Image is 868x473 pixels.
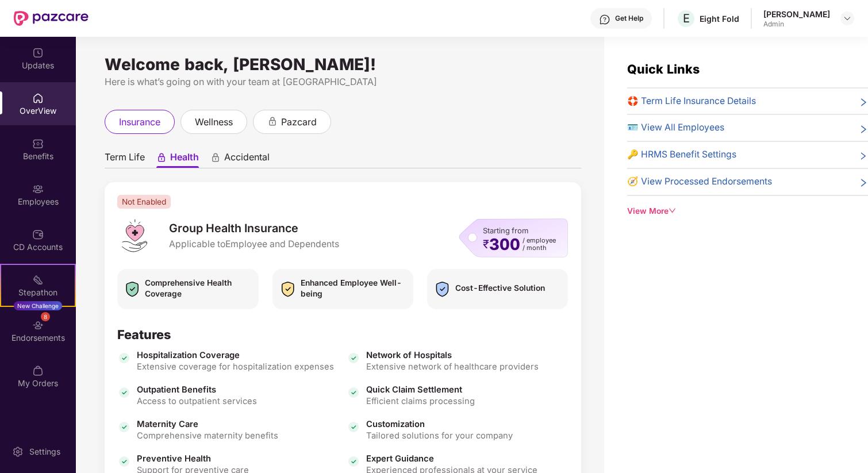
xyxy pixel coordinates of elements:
span: pazcard [281,115,317,129]
img: svg+xml;base64,PHN2ZyBpZD0iTXlfT3JkZXJzIiBkYXRhLW5hbWU9Ik15IE9yZGVycyIgeG1sbnM9Imh0dHA6Ly93d3cudz... [32,365,44,376]
div: animation [210,152,221,163]
span: right [859,177,868,189]
span: Tailored solutions for your company [366,430,513,441]
span: Expert Guidance [366,453,537,464]
span: Hospitalization Coverage [137,349,334,361]
img: svg+xml;base64,PHN2ZyBpZD0iRW5kb3JzZW1lbnRzIiB4bWxucz0iaHR0cDovL3d3dy53My5vcmcvMjAwMC9zdmciIHdpZH... [32,320,44,331]
span: Applicable to Employee and Dependents [169,238,339,251]
span: Enhanced Employee Well-being [301,278,408,299]
img: svg+xml;base64,PHN2ZyBpZD0iQmVuZWZpdHMiIHhtbG5zPSJodHRwOi8vd3d3LnczLm9yZy8yMDAwL3N2ZyIgd2lkdGg9Ij... [32,138,44,149]
span: Customization [366,418,513,430]
div: Admin [763,20,830,29]
div: Eight Fold [700,13,739,24]
span: Comprehensive Health Coverage [145,278,252,299]
span: Access to outpatient services [137,395,257,407]
div: 8 [41,312,50,321]
div: View More [627,205,868,218]
span: 🛟 Term Life Insurance Details [627,94,756,109]
span: right [859,123,868,135]
div: Settings [26,446,64,457]
img: svg+xml;base64,PHN2ZyBpZD0iQ0RfQWNjb3VudHMiIGRhdGEtbmFtZT0iQ0QgQWNjb3VudHMiIHhtbG5zPSJodHRwOi8vd3... [32,229,44,240]
div: Stepathon [1,287,75,298]
span: Cost-Effective Solution [455,283,545,294]
img: logo [117,218,152,253]
span: insurance [119,115,160,129]
span: Group Health Insurance [169,221,339,237]
span: 🔑 HRMS Benefit Settings [627,148,736,162]
img: icon [433,277,452,301]
span: Term Life [105,151,145,168]
span: Not Enabled [117,195,170,209]
span: Starting from [483,226,528,235]
div: Features [117,326,568,343]
div: New Challenge [14,301,62,310]
img: svg+xml;base64,PHN2ZyBpZD0iSGVscC0zMngzMiIgeG1sbnM9Imh0dHA6Ly93d3cudzMub3JnLzIwMDAvc3ZnIiB3aWR0aD... [599,14,610,25]
span: Quick Links [627,61,700,76]
div: Here is what’s going on with your team at [GEOGRAPHIC_DATA] [105,75,581,89]
img: icon [123,277,141,301]
span: Quick Claim Settlement [366,384,475,395]
img: icon [117,378,131,407]
div: Get Help [615,14,643,23]
span: Health [170,151,199,168]
img: icon [278,277,297,301]
span: / employee [523,237,556,244]
span: Network of Hospitals [366,349,539,361]
img: icon [117,344,131,372]
span: 300 [489,237,520,252]
img: svg+xml;base64,PHN2ZyBpZD0iSG9tZSIgeG1sbnM9Imh0dHA6Ly93d3cudzMub3JnLzIwMDAvc3ZnIiB3aWR0aD0iMjAiIG... [32,93,44,104]
span: 🪪 View All Employees [627,121,724,135]
span: 🧭 View Processed Endorsements [627,175,772,189]
img: icon [347,413,360,441]
img: svg+xml;base64,PHN2ZyBpZD0iU2V0dGluZy0yMHgyMCIgeG1sbnM9Imh0dHA6Ly93d3cudzMub3JnLzIwMDAvc3ZnIiB3aW... [12,446,24,457]
span: Efficient claims processing [366,395,475,407]
span: E [683,11,690,25]
span: Accidental [224,151,270,168]
span: Maternity Care [137,418,278,430]
img: svg+xml;base64,PHN2ZyB4bWxucz0iaHR0cDovL3d3dy53My5vcmcvMjAwMC9zdmciIHdpZHRoPSIyMSIgaGVpZ2h0PSIyMC... [32,274,44,286]
img: svg+xml;base64,PHN2ZyBpZD0iVXBkYXRlZCIgeG1sbnM9Imh0dHA6Ly93d3cudzMub3JnLzIwMDAvc3ZnIiB3aWR0aD0iMj... [32,47,44,59]
span: down [669,207,677,215]
span: wellness [195,115,233,129]
span: right [859,150,868,162]
span: right [859,97,868,109]
span: / month [523,244,556,252]
div: animation [267,116,278,126]
span: Extensive network of healthcare providers [366,361,539,372]
img: icon [117,413,131,441]
img: svg+xml;base64,PHN2ZyBpZD0iRW1wbG95ZWVzIiB4bWxucz0iaHR0cDovL3d3dy53My5vcmcvMjAwMC9zdmciIHdpZHRoPS... [32,183,44,195]
div: [PERSON_NAME] [763,9,830,20]
div: Welcome back, [PERSON_NAME]! [105,60,581,69]
div: animation [156,152,167,163]
img: icon [347,378,360,407]
span: Comprehensive maternity benefits [137,430,278,441]
span: ₹ [483,240,489,249]
img: svg+xml;base64,PHN2ZyBpZD0iRHJvcGRvd24tMzJ4MzIiIHhtbG5zPSJodHRwOi8vd3d3LnczLm9yZy8yMDAwL3N2ZyIgd2... [843,14,852,23]
span: Extensive coverage for hospitalization expenses [137,361,334,372]
span: Outpatient Benefits [137,384,257,395]
span: Preventive Health [137,453,249,464]
img: New Pazcare Logo [14,11,89,26]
